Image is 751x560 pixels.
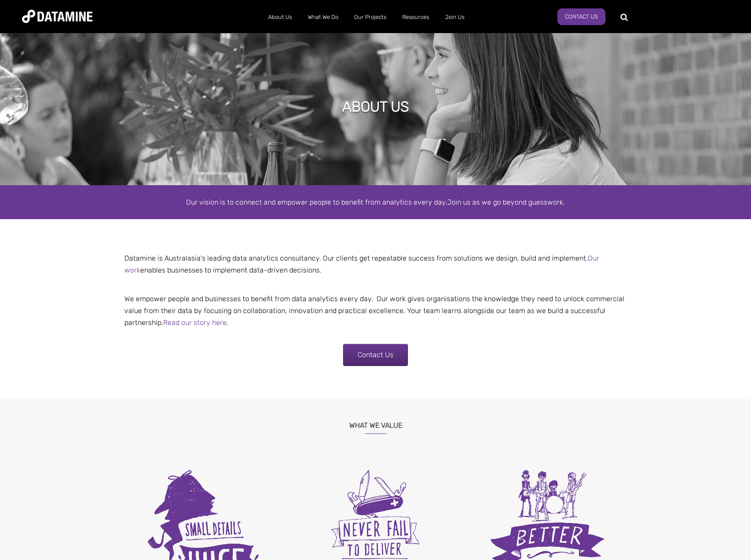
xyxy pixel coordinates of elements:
[300,6,346,29] a: What We Do
[163,318,227,327] a: Read our story here
[118,281,634,329] p: We empower people and businesses to benefit from data analytics every day. Our work gives organis...
[118,252,634,276] p: Datamine is Australasia's leading data analytics consultancy. Our clients get repeatable success ...
[447,198,565,206] span: Join us as we go beyond guesswork.
[557,8,605,25] a: Contact Us
[260,6,300,29] a: About Us
[358,351,393,359] span: Contact Us
[118,410,634,434] h3: What We Value
[342,97,409,116] h1: ABOUT US
[394,6,437,29] a: Resources
[22,10,93,23] img: Datamine
[186,198,447,206] span: Our vision is to connect and empower people to benefit from analytics every day.
[437,6,472,29] a: Join Us
[343,344,408,366] a: Contact Us
[346,6,394,29] a: Our Projects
